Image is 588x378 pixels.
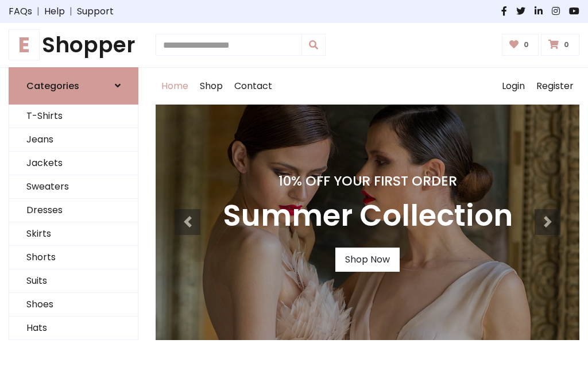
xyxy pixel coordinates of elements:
a: Sweaters [9,175,138,199]
a: Dresses [9,199,138,222]
a: Shorts [9,246,138,269]
a: Shop Now [335,248,400,272]
a: Register [531,68,579,105]
span: 0 [521,40,532,50]
h6: Categories [26,80,79,91]
a: EShopper [9,32,138,58]
span: | [32,5,44,18]
a: Suits [9,269,138,293]
h4: 10% Off Your First Order [223,173,513,189]
a: Support [77,5,114,18]
a: 0 [541,34,579,56]
a: Categories [9,67,138,105]
a: Home [156,68,194,105]
a: Help [44,5,65,18]
a: Skirts [9,222,138,246]
span: | [65,5,77,18]
a: 0 [502,34,539,56]
a: FAQs [9,5,32,18]
span: E [9,29,40,60]
h3: Summer Collection [223,198,513,234]
a: Login [496,68,531,105]
a: Jackets [9,152,138,175]
h1: Shopper [9,32,138,58]
a: Contact [229,68,278,105]
a: Shop [194,68,229,105]
a: Jeans [9,128,138,152]
a: T-Shirts [9,105,138,128]
span: 0 [561,40,572,50]
a: Hats [9,317,138,340]
a: Shoes [9,293,138,317]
